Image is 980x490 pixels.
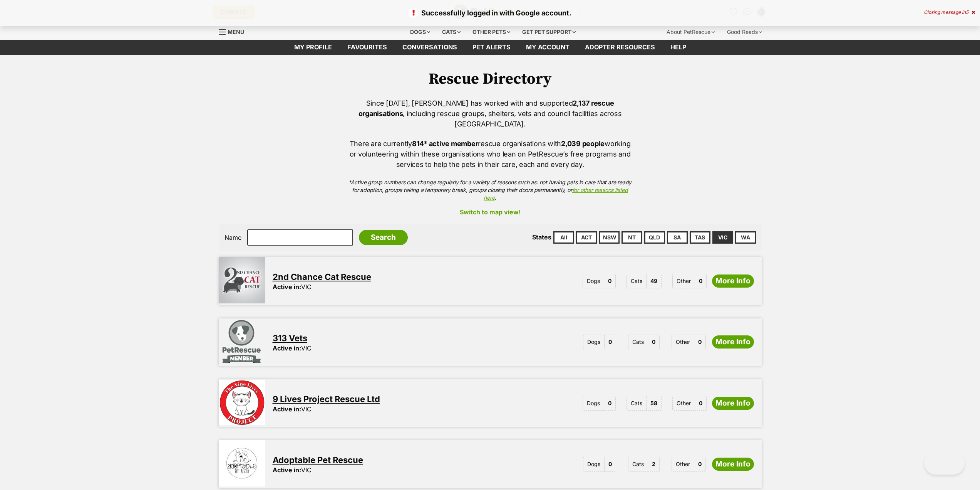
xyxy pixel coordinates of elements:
div: VIC [273,345,312,352]
span: Cats [628,335,648,349]
a: 313 Vets [273,333,307,343]
strong: 814* active member [412,140,478,148]
div: VIC [273,406,312,413]
input: Search [359,230,408,245]
a: Help [663,40,694,55]
div: About PetRescue [661,24,720,40]
div: Dogs [405,24,436,40]
p: There are currently rescue organisations with working or volunteering within these organisations ... [348,138,632,170]
span: Cats [627,274,647,288]
span: 0 [605,335,616,349]
a: NSW [599,231,620,244]
a: TAS [690,231,710,244]
a: Adoptable Pet Rescue [273,455,363,465]
a: 9 Lives Project Rescue Ltd [273,394,380,404]
a: VIC [712,231,733,244]
img: Adoptable Pet Rescue [219,440,265,487]
span: 0 [694,457,706,471]
div: Get pet support [517,24,581,40]
span: 2 [648,457,660,471]
iframe: Help Scout Beacon - Open [924,451,965,475]
a: More Info [712,458,754,471]
a: My profile [286,40,340,55]
span: Cats [627,396,647,411]
span: 0 [695,274,707,288]
h1: Rescue Directory [219,70,762,88]
span: Dogs [583,335,605,349]
span: Other [672,274,695,288]
span: Other [672,396,695,411]
a: WA [735,231,756,244]
span: 0 [648,335,660,349]
span: 58 [647,396,662,411]
a: Menu [219,24,250,38]
a: 2nd Chance Cat Rescue [273,272,371,282]
div: Cats [437,24,466,40]
a: for other reasons listed here [484,187,628,201]
span: Menu [228,29,244,35]
span: Active in: [273,283,301,291]
a: All [553,231,574,244]
img: 2nd Chance Cat Rescue [219,257,265,303]
span: 0 [605,457,616,471]
span: Other [672,457,694,471]
a: ACT [576,231,597,244]
span: Active in: [273,466,301,474]
div: VIC [273,283,312,290]
em: *Active group numbers can change regularly for a variety of reasons such as: not having pets in c... [348,179,632,201]
span: Cats [628,457,648,471]
a: Pet alerts [465,40,518,55]
span: Dogs [583,457,605,471]
span: 49 [647,274,662,288]
label: States [532,233,551,241]
img: 9 Lives Project Rescue Ltd [219,379,265,426]
span: 0 [694,335,706,349]
a: More Info [712,335,754,349]
a: Favourites [340,40,395,55]
strong: 2,039 people [561,140,605,148]
span: Active in: [273,405,301,413]
a: conversations [395,40,465,55]
a: QLD [644,231,665,244]
span: Other [672,335,694,349]
label: Name [224,234,241,241]
div: VIC [273,466,312,473]
a: Switch to map view! [219,209,762,216]
img: 313 Vets [219,318,265,365]
a: SA [667,231,688,244]
span: 0 [604,396,616,411]
span: Active in: [273,344,301,352]
a: NT [622,231,642,244]
span: 0 [695,396,707,411]
a: More Info [712,397,754,410]
a: Adopter resources [577,40,663,55]
span: 0 [604,274,616,288]
span: Dogs [583,396,604,411]
div: Good Reads [722,24,767,40]
div: Other pets [467,24,516,40]
p: Since [DATE], [PERSON_NAME] has worked with and supported , including rescue groups, shelters, ve... [348,98,632,129]
a: More Info [712,274,754,288]
a: My account [518,40,577,55]
span: Dogs [583,274,604,288]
